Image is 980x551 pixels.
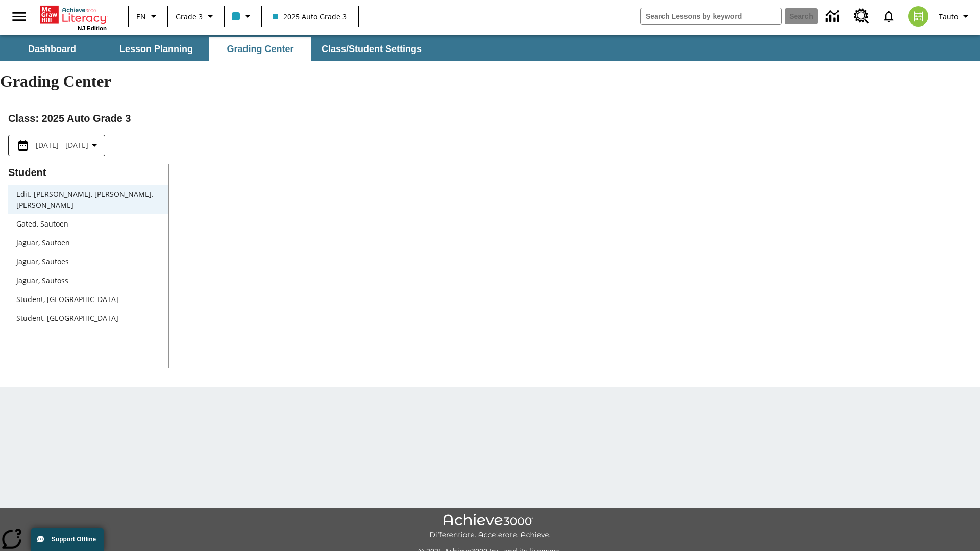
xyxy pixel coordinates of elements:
[16,275,160,286] span: Jaguar, Sautoss
[8,309,168,328] div: Student, [GEOGRAPHIC_DATA]
[16,313,160,323] span: Student, [GEOGRAPHIC_DATA]
[8,185,168,214] div: Edit. [PERSON_NAME], [PERSON_NAME]. [PERSON_NAME]
[429,514,551,540] img: Achieve3000 Differentiate Accelerate Achieve
[8,233,168,252] div: Jaguar, Sautoen
[902,3,935,30] button: Select a new avatar
[820,3,848,31] a: Data Center
[40,4,107,31] div: Home
[875,3,902,30] a: Notifications
[52,536,96,543] span: Support Offline
[1,37,103,61] button: Dashboard
[935,7,976,26] button: Profile/Settings
[228,7,258,26] button: Class color is light blue. Change class color
[136,11,146,22] span: EN
[8,290,168,309] div: Student, [GEOGRAPHIC_DATA]
[16,237,160,248] span: Jaguar, Sautoen
[132,7,164,26] button: Language: EN, Select a language
[4,2,34,32] button: Open side menu
[209,37,311,61] button: Grading Center
[176,11,203,22] span: Grade 3
[16,189,160,210] span: Edit. [PERSON_NAME], [PERSON_NAME]. [PERSON_NAME]
[40,5,107,25] a: Home
[36,140,88,151] span: [DATE] - [DATE]
[13,139,101,152] button: Select the date range menu item
[105,37,207,61] button: Lesson Planning
[313,37,430,61] button: Class/Student Settings
[908,6,928,27] img: avatar image
[16,294,160,305] span: Student, [GEOGRAPHIC_DATA]
[848,3,875,30] a: Resource Center, Will open in new tab
[31,528,104,551] button: Support Offline
[8,214,168,233] div: Gated, Sautoen
[171,7,220,26] button: Grade: Grade 3, Select a grade
[8,164,168,181] p: Student
[8,271,168,290] div: Jaguar, Sautoss
[8,110,972,127] h2: Class : 2025 Auto Grade 3
[273,11,347,22] span: 2025 Auto Grade 3
[88,139,101,152] svg: Collapse Date Range Filter
[939,11,958,22] span: Tauto
[16,256,160,267] span: Jaguar, Sautoes
[16,218,160,229] span: Gated, Sautoen
[8,252,168,271] div: Jaguar, Sautoes
[78,25,107,31] span: NJ Edition
[641,8,781,24] input: search field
